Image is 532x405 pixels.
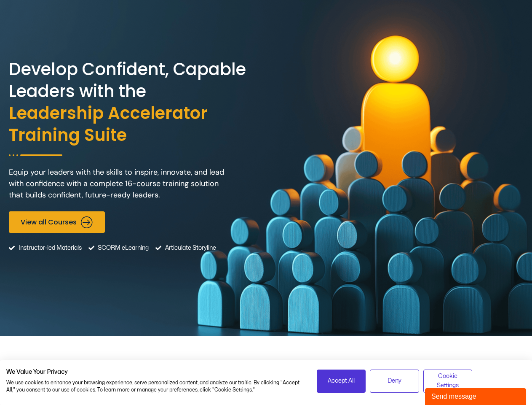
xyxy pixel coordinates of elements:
span: SCORM eLearning [96,237,149,259]
span: Accept All [328,376,355,386]
span: Instructor-led Materials [16,237,82,259]
button: Accept all cookies [317,370,366,393]
p: We use cookies to enhance your browsing experience, serve personalized content, and analyze our t... [6,379,304,394]
span: Deny [388,376,401,386]
button: Deny all cookies [370,370,419,393]
h2: We Value Your Privacy [6,368,304,376]
button: Adjust cookie preferences [423,370,473,393]
span: Articulate Storyline [163,237,216,259]
a: View all Courses [9,211,105,233]
h2: Develop Confident, Capable Leaders with the [9,58,264,146]
span: Cookie Settings [429,372,467,391]
iframe: chat widget [425,386,528,405]
p: Equip your leaders with the skills to inspire, innovate, and lead with confidence with a complete... [9,167,228,201]
span: Leadership Accelerator Training Suite [9,102,264,146]
span: View all Courses [21,218,77,226]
